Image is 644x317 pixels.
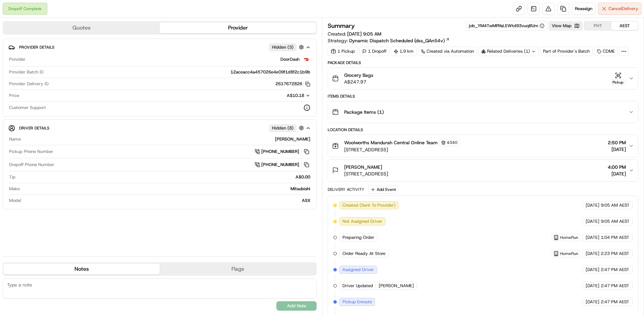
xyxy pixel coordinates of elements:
[3,22,160,33] button: Quotes
[594,47,618,56] div: CDME
[586,251,599,257] span: [DATE]
[160,22,316,33] button: Provider
[3,264,160,274] button: Notes
[342,234,374,241] span: Preparing Order
[9,198,21,204] span: Model
[560,235,578,240] span: HomeRun
[251,93,310,99] button: A$10.18
[19,45,54,50] span: Provider Details
[269,43,306,51] button: Hidden (3)
[418,47,477,56] a: Created via Automation
[344,78,373,85] span: A$247.97
[611,21,638,30] button: AEST
[608,139,626,146] span: 2:50 PM
[447,140,458,145] span: 4340
[9,105,46,111] span: Customer Support
[18,174,310,180] div: A$0.00
[586,202,599,208] span: [DATE]
[328,127,638,133] div: Location Details
[368,186,398,194] button: Add Event
[342,218,382,224] span: Not Assigned Driver
[328,94,638,99] div: Items Details
[328,37,450,44] div: Strategy:
[19,125,49,131] span: Driver Details
[280,56,300,62] span: DoorDash
[391,47,417,56] div: 1.9 km
[9,174,15,180] span: Tip
[344,109,384,115] span: Package Items ( 1 )
[328,160,638,181] button: [PERSON_NAME][STREET_ADDRESS]4:00 PM[DATE]
[8,122,311,134] button: Driver DetailsHidden (8)
[572,3,595,15] button: Reassign
[608,170,626,177] span: [DATE]
[328,68,638,89] button: Grocery BagsA$247.97Pickup
[379,283,414,289] span: [PERSON_NAME]
[610,72,626,85] button: Pickup
[9,93,19,99] span: Price
[344,72,373,78] span: Grocery Bags
[275,81,310,87] button: 2617672826
[269,124,306,132] button: Hidden (8)
[344,139,438,146] span: Woolworths Mandurah Central Online Team
[601,283,629,289] span: 2:47 PM AEST
[9,162,54,168] span: Dropoff Phone Number
[601,202,630,208] span: 9:05 AM AEST
[261,149,299,155] span: [PHONE_NUMBER]
[344,146,460,153] span: [STREET_ADDRESS]
[9,81,49,87] span: Provider Delivery ID
[601,234,629,241] span: 1:04 PM AEST
[349,37,450,44] a: Dynamic Dispatch Scheduled (dss_QAn54v)
[23,136,310,142] div: [PERSON_NAME]
[575,6,592,12] span: Reassign
[608,146,626,153] span: [DATE]
[8,42,311,53] button: Provider DetailsHidden (3)
[9,186,20,192] span: Make
[24,198,310,204] div: ASX
[342,299,372,305] span: Pickup Enroute
[349,37,445,44] span: Dynamic Dispatch Scheduled (dss_QAn54v)
[601,299,629,305] span: 2:47 PM AEST
[255,148,310,155] a: [PHONE_NUMBER]
[9,56,25,62] span: Provider
[344,170,388,177] span: [STREET_ADDRESS]
[359,47,389,56] div: 1 Dropoff
[601,267,629,273] span: 2:47 PM AEST
[344,164,382,170] span: [PERSON_NAME]
[586,218,599,224] span: [DATE]
[586,234,599,241] span: [DATE]
[342,251,385,257] span: Order Ready At Store
[328,135,638,157] button: Woolworths Mandurah Central Online Team4340[STREET_ADDRESS]2:50 PM[DATE]
[272,44,293,50] span: Hidden ( 3 )
[469,23,544,29] button: job_YM4TwMRYaLEWtd93vuqBUm
[9,149,53,155] span: Pickup Phone Number
[586,299,599,305] span: [DATE]
[255,161,310,168] a: [PHONE_NUMBER]
[9,136,21,142] span: Name
[601,251,629,257] span: 2:23 PM AEST
[549,21,583,31] button: View Map
[160,264,316,274] button: Flags
[328,101,638,123] button: Package Items (1)
[560,251,578,256] span: HomeRun
[9,69,44,75] span: Provider Batch ID
[272,125,293,131] span: Hidden ( 8 )
[342,202,395,208] span: Created (Sent To Provider)
[586,283,599,289] span: [DATE]
[610,80,626,85] div: Pickup
[302,55,310,63] img: doordash_logo_v2.png
[608,6,638,12] span: Cancel Delivery
[342,267,374,273] span: Assigned Driver
[287,93,304,98] span: A$10.18
[328,47,358,56] div: 1 Pickup
[230,69,310,75] span: 12aceacc4a457026e4e09f1d8f2c1b9b
[584,21,611,30] button: PHT
[328,60,638,65] div: Package Details
[586,267,599,273] span: [DATE]
[328,31,381,37] span: Created:
[261,162,299,168] span: [PHONE_NUMBER]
